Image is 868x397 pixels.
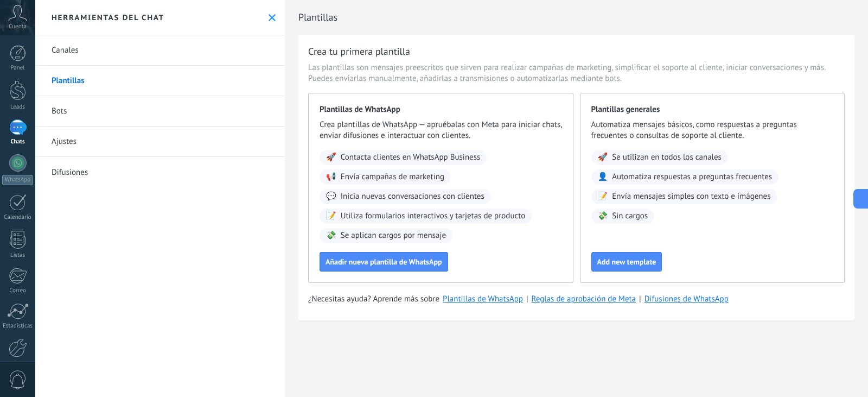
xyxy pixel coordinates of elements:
span: Automatiza mensajes básicos, como respuestas a preguntas frecuentes o consultas de soporte al cli... [591,119,834,141]
div: Ajustes [2,361,34,368]
span: 📝 [598,191,608,202]
span: Se aplican cargos por mensaje [341,230,446,241]
span: Plantillas de WhatsApp [320,104,562,115]
div: Chats [2,138,34,146]
h2: Plantillas [298,7,854,28]
span: 📝 [326,211,336,222]
h3: Crea tu primera plantilla [308,45,410,58]
div: Calendario [2,214,34,221]
span: Inicia nuevas conversaciones con clientes [341,191,484,202]
span: ¿Necesitas ayuda? Aprende más sobre [308,294,439,305]
span: Utiliza formularios interactivos y tarjetas de producto [341,211,526,222]
a: Canales [35,35,285,66]
span: Se utilizan en todos los canales [612,152,722,163]
div: Correo [2,287,34,294]
div: | | [308,294,845,305]
span: 💬 [326,191,336,202]
button: Añadir nueva plantilla de WhatsApp [320,252,448,272]
div: Leads [2,104,34,111]
button: Add new template [591,252,662,272]
a: Difusiones de WhatsApp [644,294,729,304]
a: Plantillas de WhatsApp [443,294,523,304]
span: Plantillas generales [591,104,834,115]
span: 💸 [598,211,608,222]
div: WhatsApp [2,175,33,185]
span: Envía campañas de marketing [341,172,444,182]
span: 🚀 [598,152,608,163]
div: Listas [2,252,34,259]
span: Add new template [597,258,656,266]
span: Automatiza respuestas a preguntas frecuentes [612,172,772,182]
span: Las plantillas son mensajes preescritos que sirven para realizar campañas de marketing, simplific... [308,62,845,84]
span: 💸 [326,230,336,241]
a: Difusiones [35,157,285,187]
a: Ajustes [35,127,285,157]
span: Envía mensajes simples con texto e imágenes [612,191,770,202]
span: 🚀 [326,152,336,163]
span: Crea plantillas de WhatsApp — apruébalas con Meta para iniciar chats, enviar difusiones e interac... [320,119,562,141]
a: Plantillas [35,66,285,96]
span: 📢 [326,172,336,182]
h2: Herramientas del chat [52,12,164,22]
div: Estadísticas [2,323,34,330]
span: Contacta clientes en WhatsApp Business [341,152,481,163]
a: Bots [35,96,285,127]
div: Panel [2,65,34,72]
span: 👤 [598,172,608,182]
a: Reglas de aprobación de Meta [532,294,636,304]
span: Añadir nueva plantilla de WhatsApp [325,258,442,266]
span: Cuenta [9,23,27,30]
span: Sin cargos [612,211,648,222]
